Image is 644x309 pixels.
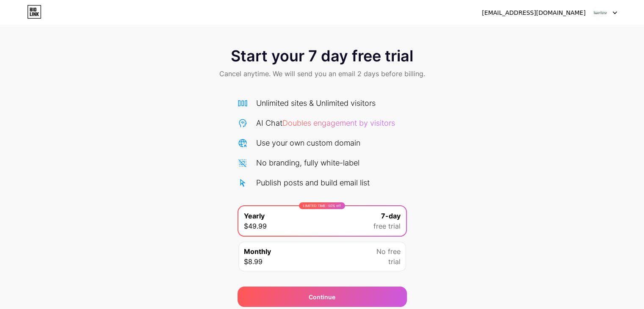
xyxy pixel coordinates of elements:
[256,97,376,109] div: Unlimited sites & Unlimited visitors
[244,221,267,231] span: $49.99
[244,211,265,221] span: Yearly
[256,117,395,129] div: AI Chat
[256,137,360,149] div: Use your own custom domain
[376,246,401,257] span: No free
[309,292,335,301] span: Continue
[256,177,370,188] div: Publish posts and build email list
[299,202,345,209] div: LIMITED TIME : 50% off
[282,119,395,127] span: Doubles engagement by visitors
[244,257,263,267] span: $8.99
[388,257,401,267] span: trial
[482,8,586,17] div: [EMAIL_ADDRESS][DOMAIN_NAME]
[219,69,425,79] span: Cancel anytime. We will send you an email 2 days before billing.
[256,157,359,168] div: No branding, fully white-label
[231,47,413,64] span: Start your 7 day free trial
[244,246,271,257] span: Monthly
[381,211,401,221] span: 7-day
[373,221,401,231] span: free trial
[592,5,608,21] img: Sully Jones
